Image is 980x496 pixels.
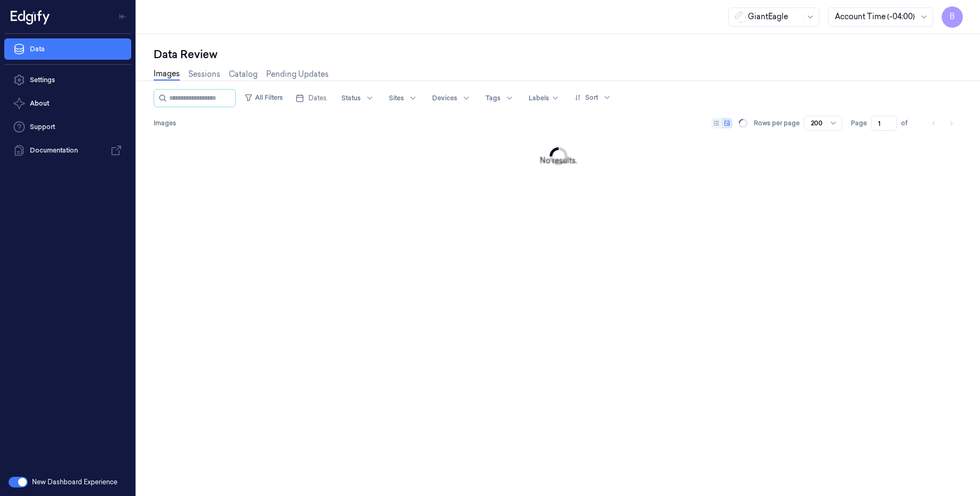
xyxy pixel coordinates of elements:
[754,118,800,128] p: Rows per page
[901,118,918,128] span: of
[927,116,959,131] nav: pagination
[266,69,329,80] a: Pending Updates
[154,118,176,128] span: Images
[308,93,326,103] span: Dates
[154,68,180,81] a: Images
[4,38,131,60] a: Data
[4,140,131,161] a: Documentation
[154,47,963,62] div: Data Review
[240,89,287,106] button: All Filters
[114,8,131,25] button: Toggle Navigation
[291,90,331,107] button: Dates
[942,6,963,28] button: B
[229,69,258,80] a: Catalog
[4,116,131,138] a: Support
[851,118,867,128] span: Page
[4,69,131,91] a: Settings
[188,69,220,80] a: Sessions
[540,155,577,166] div: No results.
[4,93,131,114] button: About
